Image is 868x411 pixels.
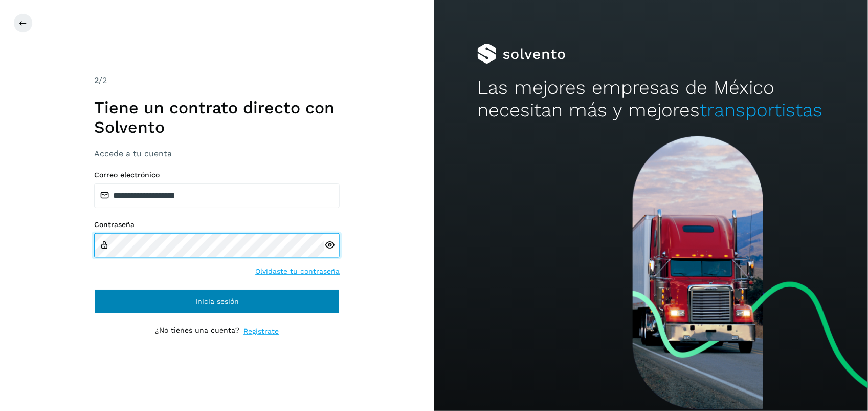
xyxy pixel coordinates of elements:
[94,74,340,87] div: /2
[94,220,340,229] label: Contraseña
[155,326,239,337] p: ¿No tienes una cuenta?
[195,298,239,305] span: Inicia sesión
[700,99,822,121] span: transportistas
[94,171,340,179] label: Correo electrónico
[477,76,825,122] h2: Las mejores empresas de México necesitan más y mejores
[255,266,340,277] a: Olvidaste tu contraseña
[243,326,279,337] a: Regístrate
[94,98,340,137] h1: Tiene un contrato directo con Solvento
[94,149,340,158] h3: Accede a tu cuenta
[94,289,340,314] button: Inicia sesión
[94,75,99,85] span: 2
